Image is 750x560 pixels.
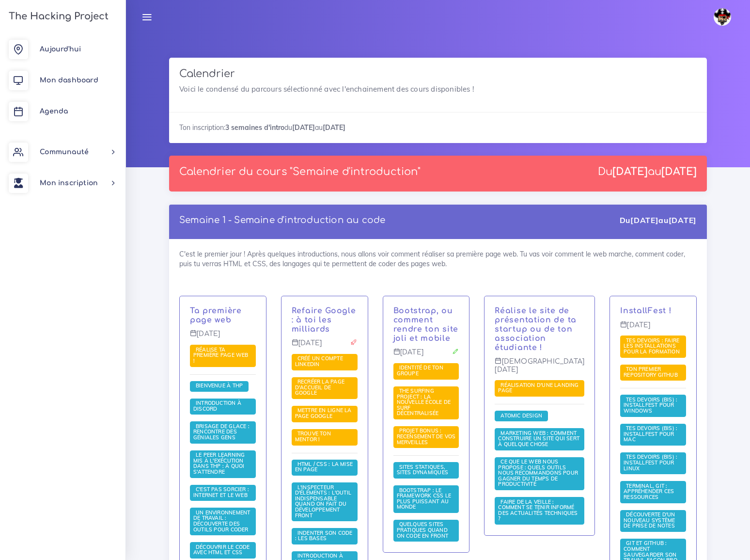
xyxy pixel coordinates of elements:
a: Bienvenue à THP [193,383,245,389]
span: Communauté [40,148,89,156]
a: Ton premier repository GitHub [624,366,680,379]
span: Ce projet vise à souder la communauté en faisant profiter au plus grand nombre de vos projets. [393,426,459,448]
i: Projet à rendre ce jour-là [350,339,357,346]
span: Tu vas voir comment penser composants quand tu fais des pages web. [495,411,548,421]
span: Utilise tout ce que tu as vu jusqu'à présent pour faire profiter à la terre entière de ton super ... [292,406,358,422]
span: Faire de la veille : comment se tenir informé des actualités techniques ? [498,498,578,522]
div: Ton inscription: du au [169,112,707,143]
a: Bootstrap : le framework CSS le plus puissant au monde [397,487,451,511]
a: Trouve ton mentor ! [295,431,331,443]
p: [DATE] [620,321,686,336]
span: Quelques sites pratiques quand on code en front [397,521,451,539]
span: Dans ce projet, nous te demanderons de coder ta première page web. Ce sera l'occasion d'appliquer... [190,345,256,367]
span: Agenda [40,108,68,115]
a: Réalise ta première page web ! [193,346,249,364]
span: Tes devoirs (bis) : Installfest pour Linux [624,453,677,471]
strong: [DATE] [669,215,697,225]
a: Ce que le web nous propose : quels outils nous recommandons pour gagner du temps de productivité [498,459,578,488]
span: Tu vas devoir refaire la page d'accueil de The Surfing Project, une école de code décentralisée. ... [393,386,459,420]
strong: [DATE] [661,166,697,177]
span: Nous allons te demander d'imaginer l'univers autour de ton groupe de travail. [393,363,459,380]
a: Un environnement de travail : découverte des outils pour coder [193,510,251,533]
span: Marketing web : comment construire un site qui sert à quelque chose [498,430,579,448]
a: PROJET BONUS : recensement de vos merveilles [397,428,456,446]
span: Maintenant que tu sais faire des pages basiques, nous allons te montrer comment faire de la mise ... [292,460,358,476]
span: Mettre en ligne la page Google [295,407,352,419]
p: [DEMOGRAPHIC_DATA][DATE] [495,357,584,381]
a: Recréer la page d'accueil de Google [295,379,344,397]
a: L'inspecteur d'éléments : l'outil indispensable quand on fait du développement front [295,484,351,519]
a: The Surfing Project : la nouvelle école de surf décentralisée [397,388,451,417]
span: Découvrir le code avec HTML et CSS [193,544,250,556]
p: [DATE] [393,348,459,364]
span: Nous allons te montrer comment mettre en place WSL 2 sur ton ordinateur Windows 10. Ne le fait pa... [620,395,686,416]
p: Journée InstallFest - Git & Github [620,306,686,316]
span: Marketing web : comment construire un site qui sert à quelque chose [495,428,584,450]
span: Brisage de glace : rencontre des géniales gens [193,423,250,441]
div: Du au [598,166,697,178]
span: HTML / CSS : la mise en page [295,461,353,473]
span: Nous allons voir la différence entre ces deux types de sites [393,462,459,479]
span: Le Peer learning mis à l'exécution dans THP : à quoi s'attendre [193,451,245,475]
span: Il est temps de faire toutes les installations nécéssaire au bon déroulement de ta formation chez... [620,452,686,474]
a: Sites statiques, sites dynamiques [397,464,451,477]
span: Créé un compte LinkedIn [295,355,343,368]
span: Pour ce projet, nous allons te proposer d'utiliser ton nouveau terminal afin de faire marcher Git... [620,365,686,381]
span: Ton premier repository GitHub [624,366,680,378]
a: Brisage de glace : rencontre des géniales gens [193,423,250,441]
span: Pour avoir des sites jolis, ce n'est pas que du bon sens et du feeling. Il suffit d'utiliser quel... [393,520,459,542]
span: Le projet de toute une semaine ! Tu vas réaliser la page de présentation d'une organisation de to... [495,380,584,397]
a: Tes devoirs (bis) : Installfest pour MAC [624,425,677,443]
span: Tu vas voir comment faire marcher Bootstrap, le framework CSS le plus populaire au monde qui te p... [393,485,459,513]
span: Mon dashboard [40,77,98,84]
span: Nous verrons comment survivre avec notre pédagogie révolutionnaire [190,450,256,478]
a: InstallFest ! [620,306,672,315]
a: Identité de ton groupe [397,365,443,377]
a: Quelques sites pratiques quand on code en front [397,521,451,539]
span: Mon inscription [40,179,98,187]
strong: [DATE] [612,166,648,177]
span: Nous allons voir ensemble comment internet marche, et comment fonctionne une page web quand tu cl... [190,485,256,501]
p: C'est l'heure de ton premier véritable projet ! Tu vas recréer la très célèbre page d'accueil de ... [292,306,358,334]
a: Le Peer learning mis à l'exécution dans THP : à quoi s'attendre [193,452,245,476]
span: L'intitulé du projet est simple, mais le projet sera plus dur qu'il n'y parait. [292,377,358,399]
p: [DATE] [292,339,358,354]
span: HTML et CSS permettent de réaliser une page web. Nous allons te montrer les bases qui te permettr... [190,542,256,559]
h3: The Hacking Project [6,11,109,22]
span: Pour cette session, nous allons utiliser Discord, un puissant outil de gestion de communauté. Nou... [190,399,256,415]
span: Recréer la page d'accueil de Google [295,378,344,396]
span: Nous allons t'expliquer comment appréhender ces puissants outils. [620,481,686,503]
a: Ta première page web [190,306,242,324]
a: Introduction à Discord [193,400,241,413]
span: Tes devoirs : faire les installations pour la formation [624,337,682,355]
a: C'est pas sorcier : internet et le web [193,486,250,499]
a: Découvrir le code avec HTML et CSS [193,544,250,557]
a: Réalisation d'une landing page [498,382,578,395]
div: Du au [620,215,697,226]
a: HTML / CSS : la mise en page [295,461,353,474]
span: Pourquoi et comment indenter son code ? Nous allons te montrer les astuces pour avoir du code lis... [292,528,358,544]
a: Créé un compte LinkedIn [295,355,343,368]
a: Réalise le site de présentation de ta startup ou de ton association étudiante ! [495,306,577,352]
span: Ce que le web nous propose : quels outils nous recommandons pour gagner du temps de productivité [498,458,578,487]
a: Tes devoirs : faire les installations pour la formation [624,337,682,355]
span: Terminal, Git : appréhender ces ressources [624,482,674,500]
span: Réalisation d'une landing page [498,382,578,394]
a: Semaine 1 - Semaine d'introduction au code [179,215,385,225]
a: Atomic Design [498,412,545,419]
img: avatar [714,8,731,26]
strong: [DATE] [630,215,658,225]
strong: 3 semaines d'intro [225,123,284,132]
a: Refaire Google : à toi les milliards [292,306,356,334]
a: Terminal, Git : appréhender ces ressources [624,483,674,501]
p: Voici le condensé du parcours sélectionné avec l'enchainement des cours disponibles ! [179,83,697,95]
span: La première fois que j'ai découvert Zapier, ma vie a changé. Dans cette ressource, nous allons te... [495,457,584,491]
span: C'est pas sorcier : internet et le web [193,486,250,498]
a: Bootstrap, ou comment rendre ton site joli et mobile [393,306,459,342]
p: Et voilà ! Nous te donnerons les astuces marketing pour bien savoir vendre un concept ou une idée... [495,306,584,352]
